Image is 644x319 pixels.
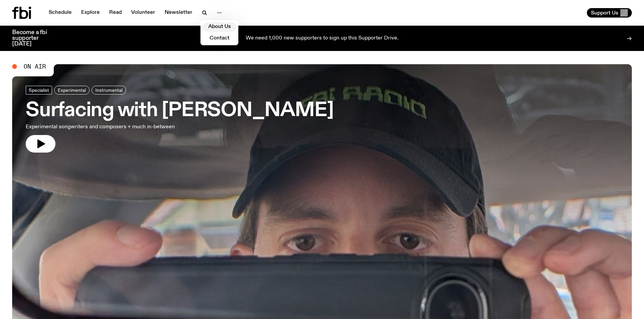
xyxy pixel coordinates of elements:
a: Instrumental [92,86,126,95]
a: About Us [202,22,236,32]
h3: Become a fbi supporter [DATE] [12,30,55,47]
span: On Air [24,63,46,70]
a: Volunteer [127,8,159,18]
a: Specialist [26,86,52,95]
button: Support Us [587,8,632,18]
a: Read [105,8,126,18]
span: Specialist [29,87,49,92]
h3: Surfacing with [PERSON_NAME] [26,101,333,120]
span: Support Us [591,10,618,16]
span: Instrumental [95,87,122,92]
p: We need 1,000 new supporters to sign up this Supporter Drive. [246,35,399,42]
a: Explore [77,8,104,18]
span: Experimental [58,87,86,92]
a: Newsletter [161,8,196,18]
a: Schedule [45,8,76,18]
a: Experimental [54,86,90,95]
p: Experimental songwriters and composers + much in-between [26,123,199,131]
a: Contact [202,34,236,43]
a: Surfacing with [PERSON_NAME]Experimental songwriters and composers + much in-between [26,86,333,153]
